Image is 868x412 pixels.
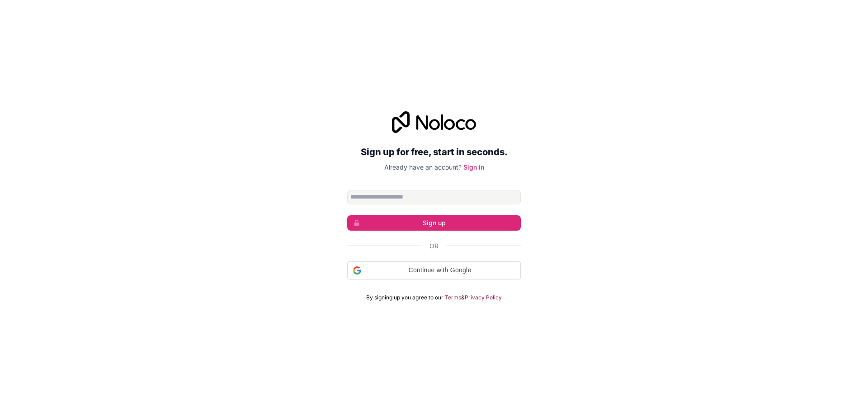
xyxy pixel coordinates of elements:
a: Sign in [463,163,484,171]
a: Terms [445,294,461,301]
span: By signing up you agree to our [366,294,443,301]
div: Continue with Google [347,261,521,279]
h2: Sign up for free, start in seconds. [347,144,521,160]
button: Sign up [347,215,521,231]
input: Email address [347,190,521,204]
span: Continue with Google [365,265,515,275]
span: Or [429,242,439,251]
span: Already have an account? [384,163,462,171]
span: & [461,294,465,301]
a: Privacy Policy [465,294,502,301]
